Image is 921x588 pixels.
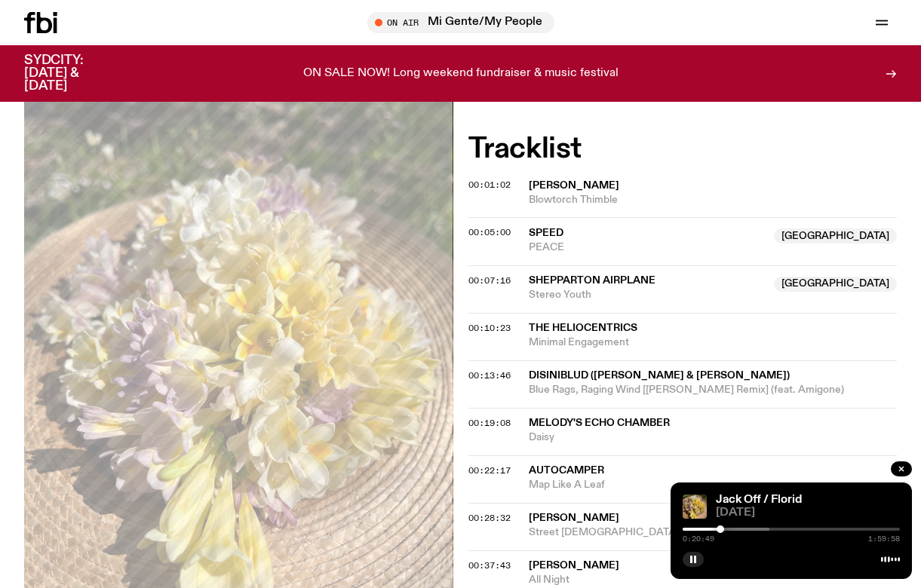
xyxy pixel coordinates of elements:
button: 00:13:46 [468,372,511,380]
span: [GEOGRAPHIC_DATA] [774,228,897,243]
span: 00:28:32 [468,512,511,524]
span: SPEED [529,228,563,238]
span: Stereo Youth [529,288,766,302]
span: 00:37:43 [468,559,511,571]
span: 00:19:08 [468,417,511,429]
span: Disiniblud ([PERSON_NAME] & [PERSON_NAME]) [529,370,790,381]
span: 00:07:16 [468,274,511,286]
button: 00:01:02 [468,181,511,189]
span: Blue Rags, Raging Wind [[PERSON_NAME] Remix] (feat. Amigone) [529,383,898,397]
h3: SYDCITY: [DATE] & [DATE] [24,54,121,93]
span: Shepparton Airplane [529,275,655,286]
span: [GEOGRAPHIC_DATA] [774,277,897,292]
span: 00:05:00 [468,226,511,238]
button: 00:37:43 [468,562,511,570]
span: 1:59:58 [868,535,900,543]
span: Minimal Engagement [529,335,898,350]
span: Street [DEMOGRAPHIC_DATA] [529,525,898,540]
span: 00:13:46 [468,369,511,381]
a: Jack Off / Florid [716,494,802,506]
button: 00:10:23 [468,324,511,332]
button: 00:05:00 [468,228,511,237]
span: The Heliocentrics [529,323,637,333]
button: 00:07:16 [468,277,511,285]
span: 00:01:02 [468,179,511,191]
span: Blowtorch Thimble [529,193,898,207]
p: ON SALE NOW! Long weekend fundraiser & music festival [303,67,619,81]
h2: Tracklist [468,136,898,163]
span: 00:22:17 [468,464,511,476]
button: 00:28:32 [468,514,511,522]
span: Melody's Echo Chamber [529,418,670,428]
span: Autocamper [529,465,604,476]
span: Map Like A Leaf [529,478,898,492]
span: [PERSON_NAME] [529,560,619,571]
span: 0:20:49 [683,535,714,543]
span: 00:10:23 [468,322,511,334]
span: [PERSON_NAME] [529,180,619,191]
span: Daisy [529,430,898,445]
span: [DATE] [716,507,900,519]
span: All Night [529,573,766,587]
span: [PERSON_NAME] [529,513,619,523]
button: 00:22:17 [468,467,511,475]
button: 00:19:08 [468,419,511,427]
button: On AirMi Gente/My People [367,12,554,33]
span: PEACE [529,240,766,255]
